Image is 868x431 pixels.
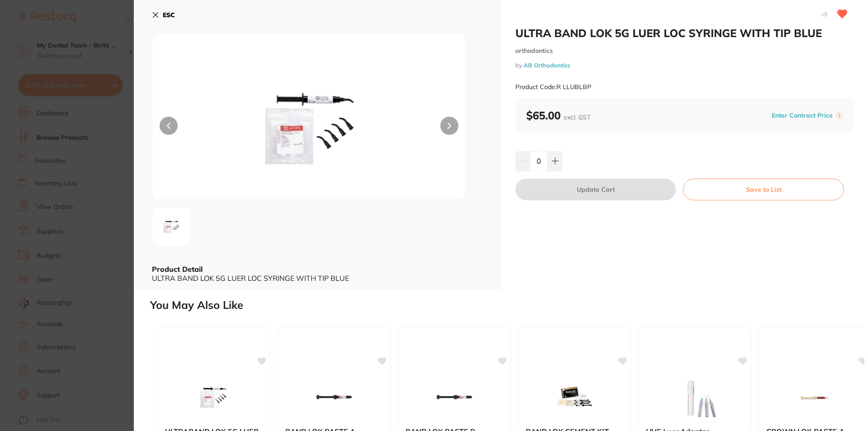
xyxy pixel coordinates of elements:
label: i [835,112,843,119]
button: Update Cart [515,179,676,200]
button: Enter Contract Price [769,111,835,120]
button: Save to List [683,179,844,200]
b: $65.00 [526,109,590,122]
a: AB Orthodontics [524,62,570,69]
img: CROWN LOK PASTE A SCREW SYRINGE 6G BLUE [786,375,844,420]
img: LWpwZw [215,57,403,199]
small: by [515,62,854,69]
img: BAND LOK PASTE A SCREW SYRINGE 6G BLUE [305,375,363,420]
h2: ULTRA BAND LOK 5G LUER LOC SYRINGE WITH TIP BLUE [515,26,854,40]
div: ULTRA BAND LOK 5G LUER LOC SYRINGE WITH TIP BLUE [152,274,483,282]
span: excl. GST [564,113,590,121]
b: ESC [163,11,175,19]
button: ESC [152,7,175,23]
h2: You May Also Like [150,299,864,312]
img: HVE Luer Adaptor [665,375,724,420]
img: ULTRABAND LOK 5G LUER SYRINGE WITH FLOURIDE AND TIPS [184,375,243,420]
img: BAND LOK PASTE B SCREW SYRINGE 6G [425,375,484,420]
small: orthodontics [515,47,854,55]
b: Product Detail [152,265,203,274]
img: BAND LOK CEMENT KIT BLUE SHADE [545,375,604,420]
img: LWpwZw [155,210,188,243]
small: Product Code: R LLUBLBP [515,83,591,91]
